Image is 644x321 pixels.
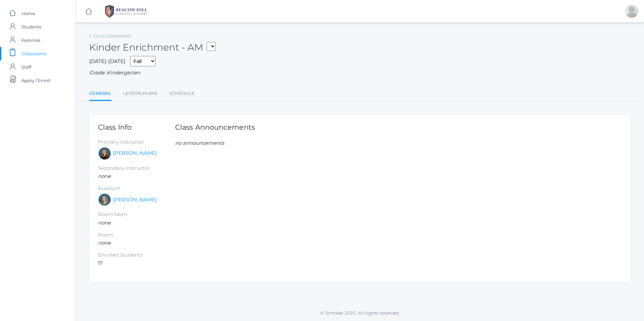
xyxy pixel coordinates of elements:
div: Maureen Doyle [98,193,111,206]
p: © Scholae 2025. All rights reserved. [76,310,644,316]
h5: Enrolled Students [98,252,175,258]
em: none [98,219,111,226]
h5: Primary Instructor [98,139,175,145]
span: Families [21,34,40,47]
h5: Secondary Instructor [98,166,175,171]
a: Lesson Plans [123,87,158,100]
span: Home [21,7,35,20]
em: none [98,240,111,246]
span: Students [21,20,41,34]
div: Peter Dishchekenian [625,4,638,18]
a: Go to Classrooms [94,33,131,39]
span: [DATE]-[DATE] [89,58,125,64]
li: 17 [98,260,175,267]
span: Classrooms [21,47,46,60]
h1: Class Announcements [175,123,255,131]
img: BHCALogos-05-308ed15e86a5a0abce9b8dd61676a3503ac9727e845dece92d48e8588c001991.png [101,3,151,20]
span: Apply / Enroll [21,74,51,87]
em: no announcements [175,140,224,146]
span: Staff [21,60,31,74]
h5: Room Mom [98,212,175,217]
div: Nicole Dean [98,147,111,160]
h2: Kinder Enrichment - AM [89,42,216,53]
div: Grade: Kindergarten [89,69,631,77]
a: Schedule [169,87,195,100]
h5: Room [98,232,175,238]
h5: Auxilium [98,186,175,191]
h1: Class Info [98,123,175,131]
em: none [98,173,111,179]
a: General [89,87,111,101]
a: [PERSON_NAME] [113,149,157,157]
a: [PERSON_NAME] [113,196,157,204]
